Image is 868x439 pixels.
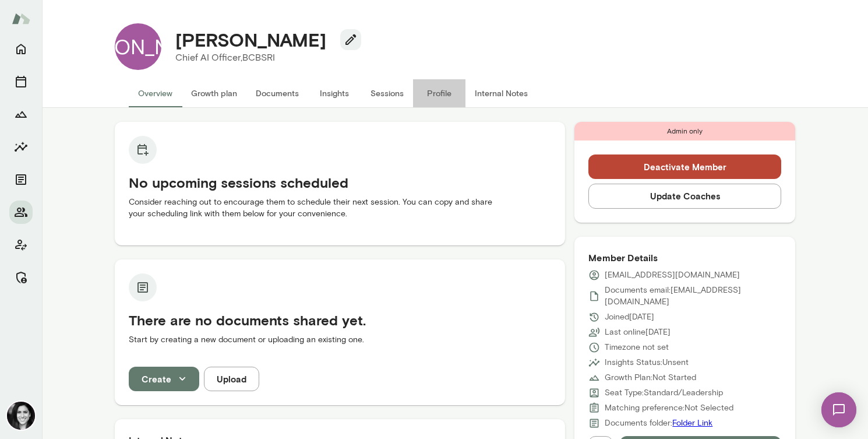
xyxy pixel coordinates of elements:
[605,311,654,323] p: Joined [DATE]
[129,334,551,346] p: Start by creating a new document or uploading an existing one.
[605,342,669,353] p: Timezone not set
[9,168,33,191] button: Documents
[246,79,308,107] button: Documents
[129,79,182,107] button: Overview
[605,372,696,384] p: Growth Plan: Not Started
[182,79,246,107] button: Growth plan
[129,367,199,391] button: Create
[204,367,259,391] button: Upload
[465,79,537,107] button: Internal Notes
[9,135,33,159] button: Insights
[588,251,781,265] h6: Member Details
[129,311,551,329] h5: There are no documents shared yet.
[308,79,361,107] button: Insights
[672,418,712,428] a: Folder Link
[588,154,781,179] button: Deactivate Member
[605,285,781,308] p: Documents email: [EMAIL_ADDRESS][DOMAIN_NAME]
[12,8,30,30] img: Mento
[605,417,712,429] p: Documents folder:
[9,37,33,61] button: Home
[129,196,551,220] p: Consider reaching out to encourage them to schedule their next session. You can copy and share yo...
[175,29,326,51] h4: [PERSON_NAME]
[9,103,33,126] button: Growth Plan
[115,23,161,70] div: [PERSON_NAME]
[605,387,723,399] p: Seat Type: Standard/Leadership
[175,51,352,65] p: Chief AI Officer, BCBSRI
[413,79,465,107] button: Profile
[605,357,689,368] p: Insights Status: Unsent
[605,402,733,414] p: Matching preference: Not Selected
[574,122,795,141] div: Admin only
[361,79,413,107] button: Sessions
[9,266,33,289] button: Manage
[9,70,33,93] button: Sessions
[605,269,740,281] p: [EMAIL_ADDRESS][DOMAIN_NAME]
[9,233,33,257] button: Client app
[7,402,35,430] img: Jamie Albers
[605,326,671,338] p: Last online [DATE]
[9,201,33,224] button: Members
[129,173,551,192] h5: No upcoming sessions scheduled
[588,184,781,208] button: Update Coaches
